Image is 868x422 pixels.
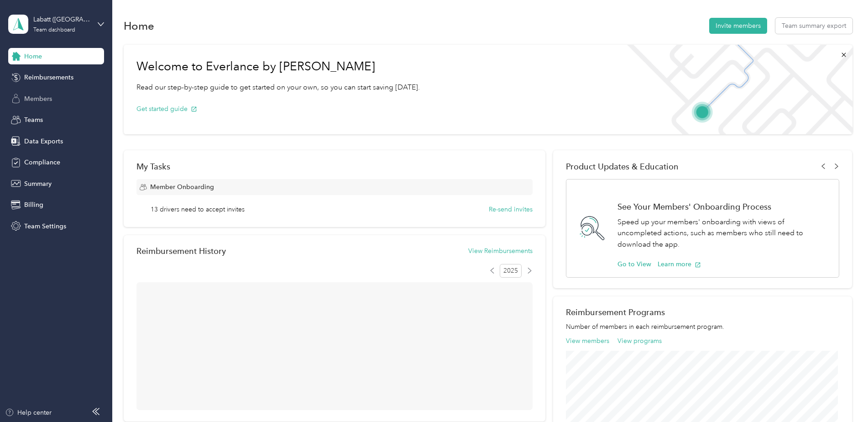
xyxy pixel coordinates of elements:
[136,82,420,93] p: Read our step-by-step guide to get started on your own, so you can start saving [DATE].
[24,73,73,82] span: Reimbursements
[150,182,214,192] span: Member Onboarding
[709,18,767,34] button: Invite members
[33,15,90,24] div: Labatt ([GEOGRAPHIC_DATA])
[24,222,66,231] span: Team Settings
[566,336,609,346] button: View members
[658,259,701,269] button: Learn more
[24,52,42,61] span: Home
[24,158,60,167] span: Compliance
[489,205,533,214] button: Re-send invites
[566,162,679,171] span: Product Updates & Education
[33,27,75,33] div: Team dashboard
[151,205,245,214] span: 13 drivers need to accept invites
[136,162,533,171] div: My Tasks
[500,264,522,278] span: 2025
[468,246,533,256] button: View Reimbursements
[24,179,52,189] span: Summary
[24,137,63,146] span: Data Exports
[617,216,829,250] p: Speed up your members' onboarding with views of uncompleted actions, such as members who still ne...
[566,307,839,317] h2: Reimbursement Programs
[817,371,868,422] iframe: Everlance-gr Chat Button Frame
[566,322,839,332] p: Number of members in each reimbursement program.
[618,45,852,134] img: Welcome to everlance
[5,408,52,417] button: Help center
[617,336,662,346] button: View programs
[24,115,43,125] span: Teams
[775,18,852,34] button: Team summary export
[24,94,52,104] span: Members
[617,202,829,211] h1: See Your Members' Onboarding Process
[136,246,226,256] h2: Reimbursement History
[136,104,197,114] button: Get started guide
[124,21,154,31] h1: Home
[136,59,420,74] h1: Welcome to Everlance by [PERSON_NAME]
[617,259,651,269] button: Go to View
[24,200,43,210] span: Billing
